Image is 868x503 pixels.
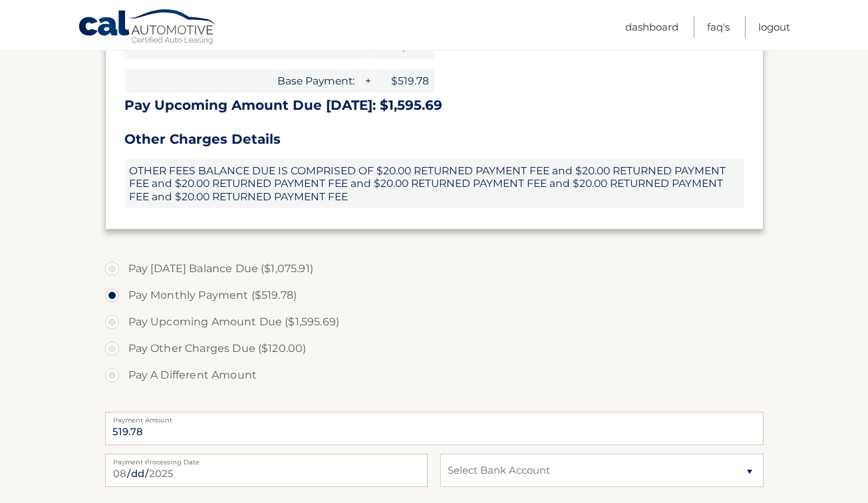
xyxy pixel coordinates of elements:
[124,69,360,92] span: Base Payment:
[105,362,764,389] label: Pay A Different Amount
[124,97,744,114] h3: Pay Upcoming Amount Due [DATE]: $1,595.69
[124,131,744,148] h3: Other Charges Details
[124,159,744,208] span: OTHER FEES BALANCE DUE IS COMPRISED OF $20.00 RETURNED PAYMENT FEE and $20.00 RETURNED PAYMENT FE...
[361,69,374,92] span: +
[707,16,730,38] a: FAQ's
[105,454,428,464] label: Payment Processing Date
[374,69,434,92] span: $519.78
[78,9,217,47] a: Cal Automotive
[105,412,764,445] input: Payment Amount
[105,454,428,487] input: Payment Date
[105,335,764,362] label: Pay Other Charges Due ($120.00)
[105,412,764,422] label: Payment Amount
[105,255,764,282] label: Pay [DATE] Balance Due ($1,075.91)
[758,16,790,38] a: Logout
[625,16,678,38] a: Dashboard
[105,309,764,335] label: Pay Upcoming Amount Due ($1,595.69)
[105,282,764,309] label: Pay Monthly Payment ($519.78)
